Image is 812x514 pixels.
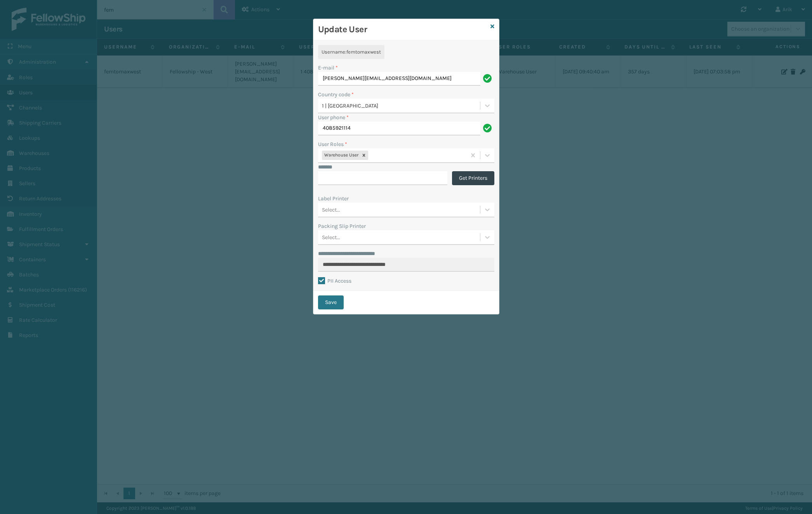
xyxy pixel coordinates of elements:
label: Packing Slip Printer [318,222,366,230]
label: PII Access [318,278,351,284]
div: 1 | [GEOGRAPHIC_DATA] [322,102,481,110]
h3: Update User [318,24,487,35]
div: Warehouse User [322,151,360,160]
span: femtomaxwest [346,49,381,55]
label: Country code [318,90,354,99]
div: Select... [322,206,340,214]
label: E-mail [318,64,338,72]
button: Save [318,295,344,309]
label: User phone [318,113,349,122]
button: Get Printers [452,171,494,185]
div: Select... [322,233,340,241]
label: Label Printer [318,194,349,203]
label: User Roles [318,140,347,148]
span: Username : [322,49,346,55]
